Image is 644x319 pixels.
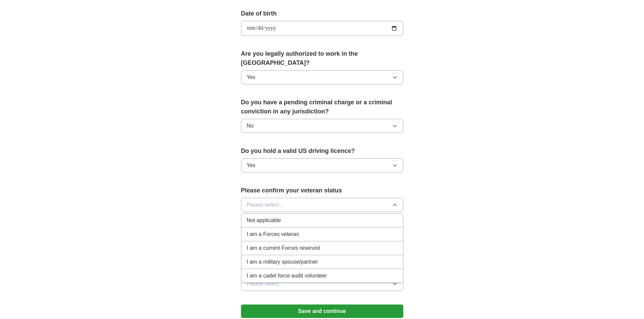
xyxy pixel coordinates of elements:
[241,70,403,84] button: Yes
[241,147,403,156] label: Do you hold a valid US driving licence?
[247,230,300,238] span: I am a Forces veteran
[241,186,403,195] label: Please confirm your veteran status
[247,201,284,209] span: Please select...
[241,9,403,18] label: Date of birth
[247,216,281,224] span: Not applicable
[241,49,403,68] label: Are you legally authorized to work in the [GEOGRAPHIC_DATA]?
[247,280,284,288] span: Please select...
[241,98,403,116] label: Do you have a pending criminal charge or a criminal conviction in any jurisdiction?
[247,161,256,169] span: Yes
[247,73,256,81] span: Yes
[241,304,403,318] button: Save and continue
[241,158,403,172] button: Yes
[247,258,318,266] span: I am a military spouse/partner
[241,277,403,291] button: Please select...
[247,272,327,280] span: I am a cadet force audit volunteer
[241,198,403,212] button: Please select...
[247,122,254,130] span: No
[241,119,403,133] button: No
[247,244,320,252] span: I am a current Forces reservist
